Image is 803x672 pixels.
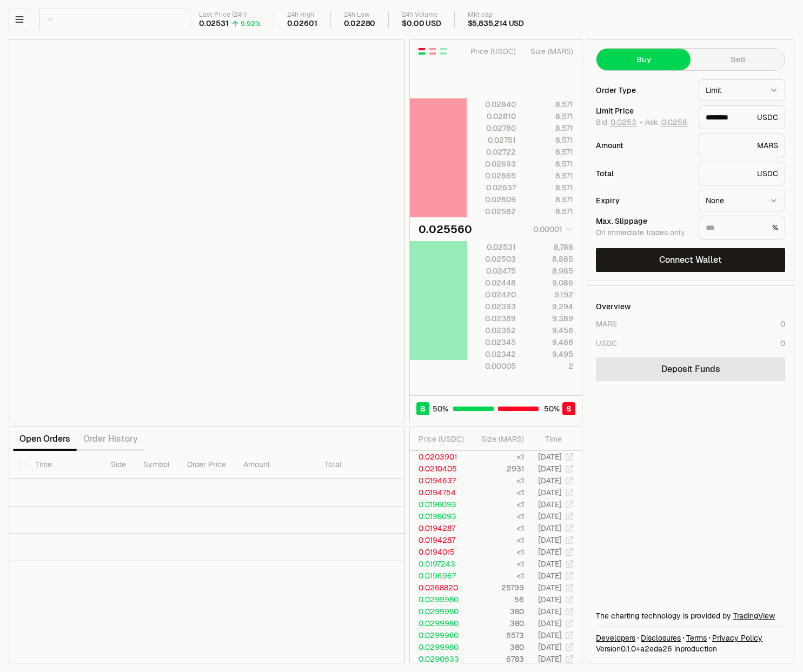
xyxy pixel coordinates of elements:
[468,194,516,205] div: 0.02609
[596,301,631,312] div: Overview
[469,498,525,510] td: <1
[468,313,516,324] div: 0.02369
[410,617,469,629] td: 0.0299980
[525,254,573,264] div: 8,885
[538,559,562,569] time: [DATE]
[468,289,516,300] div: 0.02420
[468,19,524,29] div: $5,835,214 USD
[469,570,525,582] td: <1
[538,523,562,533] time: [DATE]
[525,111,573,122] div: 8,571
[468,46,516,57] div: Price ( USDC )
[469,558,525,570] td: <1
[525,242,573,252] div: 8,788
[691,49,785,70] button: Sell
[469,463,525,475] td: 2931
[468,158,516,169] div: 0.02693
[538,511,562,521] time: [DATE]
[699,105,785,129] div: USDC
[525,349,573,360] div: 9,495
[596,142,690,149] div: Amount
[397,451,434,479] th: Value
[410,487,469,498] td: 0.0194754
[199,19,229,29] div: 0.02531
[410,629,469,641] td: 0.0299980
[780,338,785,349] div: 0
[596,633,635,643] a: Developers
[410,451,469,463] td: 0.0203901
[469,606,525,617] td: 380
[468,135,516,145] div: 0.02751
[712,633,762,643] a: Privacy Policy
[469,653,525,665] td: 6783
[469,451,525,463] td: <1
[596,107,690,115] div: Limit Price
[468,182,516,193] div: 0.02637
[468,242,516,252] div: 0.02531
[538,476,562,485] time: [DATE]
[410,641,469,653] td: 0.0299980
[538,488,562,497] time: [DATE]
[410,475,469,487] td: 0.0194637
[26,451,102,479] th: Time
[18,461,26,469] button: Select all
[525,277,573,288] div: 9,086
[596,338,617,349] div: USDC
[525,99,573,110] div: 8,571
[544,403,560,414] span: 50 %
[468,111,516,122] div: 0.02810
[428,47,437,56] button: Show Sell Orders Only
[538,595,562,604] time: [DATE]
[420,403,426,414] span: B
[699,190,785,211] button: None
[525,361,573,371] div: 2
[469,510,525,522] td: <1
[469,629,525,641] td: 6573
[417,47,426,56] button: Show Buy and Sell Orders
[645,118,688,128] span: Ask
[525,158,573,169] div: 8,571
[596,318,617,329] div: MARS
[410,606,469,617] td: 0.0299980
[316,451,397,479] th: Total
[525,170,573,181] div: 8,571
[199,11,261,19] div: Last Price (24h)
[596,217,690,225] div: Max. Slippage
[235,451,316,479] th: Amount
[468,277,516,288] div: 0.02448
[410,570,469,582] td: 0.0196967
[699,134,785,157] div: MARS
[699,162,785,185] div: USDC
[402,11,441,19] div: 24h Volume
[533,434,562,444] div: Time
[468,349,516,360] div: 0.02342
[596,49,691,70] button: Buy
[419,222,472,237] div: 0.025560
[596,643,785,654] div: Version 0.1.0 + in production
[469,534,525,546] td: <1
[13,428,77,450] button: Open Orders
[410,546,469,558] td: 0.0194015
[525,265,573,276] div: 8,985
[525,337,573,348] div: 9,486
[410,498,469,510] td: 0.0198093
[596,357,785,381] a: Deposit Funds
[469,617,525,629] td: 380
[596,228,690,238] div: On immediate trades only
[525,325,573,336] div: 9,456
[566,403,572,414] span: S
[410,534,469,546] td: 0.0194287
[468,361,516,371] div: 0.00005
[538,547,562,557] time: [DATE]
[410,594,469,606] td: 0.0299980
[9,39,404,422] iframe: Financial Chart
[469,522,525,534] td: <1
[596,170,690,177] div: Total
[477,434,524,444] div: Size ( MARS )
[699,79,785,101] button: Limit
[538,642,562,652] time: [DATE]
[102,451,135,479] th: Side
[525,135,573,145] div: 8,571
[402,19,441,29] div: $0.00 USD
[410,653,469,665] td: 0.0290633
